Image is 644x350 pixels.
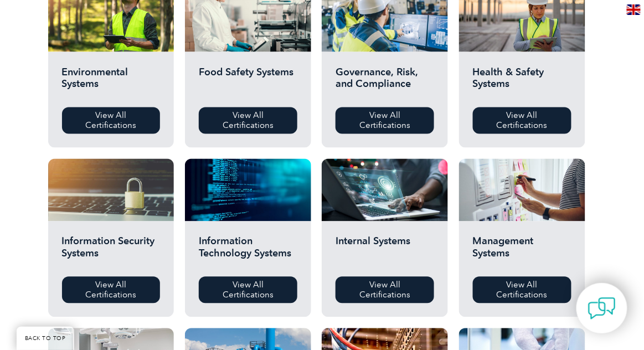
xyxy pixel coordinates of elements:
a: View All Certifications [62,277,161,303]
h2: Governance, Risk, and Compliance [336,66,434,99]
a: View All Certifications [62,107,161,134]
img: en [627,4,641,15]
h2: Internal Systems [336,235,434,269]
a: View All Certifications [473,277,571,303]
h2: Information Security Systems [62,235,161,269]
a: View All Certifications [199,107,297,134]
a: View All Certifications [336,107,434,134]
a: BACK TO TOP [17,327,74,350]
a: View All Certifications [336,277,434,303]
a: View All Certifications [199,277,297,303]
h2: Management Systems [473,235,571,269]
h2: Food Safety Systems [199,66,297,99]
h2: Health & Safety Systems [473,66,571,99]
h2: Environmental Systems [62,66,161,99]
h2: Information Technology Systems [199,235,297,269]
a: View All Certifications [473,107,571,134]
img: contact-chat.png [588,295,616,322]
